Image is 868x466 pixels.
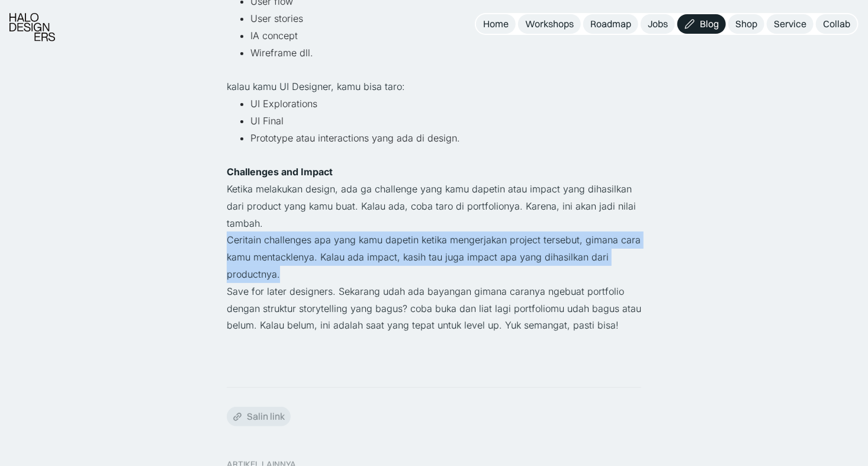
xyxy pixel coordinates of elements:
[518,14,581,34] a: Workshops
[227,283,641,334] p: Save for later designers. Sekarang udah ada bayangan gimana caranya ngebuat portfolio dengan stru...
[677,14,726,34] a: Blog
[250,95,641,113] li: UI Explorations
[823,18,850,30] div: Collab
[641,14,675,34] a: Jobs
[250,130,641,147] li: Prototype atau interactions yang ada di design.
[227,61,641,78] p: ‍
[247,410,285,423] div: Salin link
[250,113,641,130] li: UI Final
[227,232,641,282] p: Ceritain challenges apa yang kamu dapetin ketika mengerjakan project tersebut, gimana cara kamu m...
[227,181,641,232] p: Ketika melakukan design, ada ga challenge yang kamu dapetin atau impact yang dihasilkan dari prod...
[735,18,757,30] div: Shop
[476,14,516,34] a: Home
[250,27,641,44] li: IA concept
[227,351,641,368] p: ‍
[250,10,641,27] li: User stories
[767,14,814,34] a: Service
[250,44,641,62] li: Wireframe dll.
[227,334,641,351] p: ‍
[483,18,509,30] div: Home
[227,146,641,163] p: ‍
[728,14,764,34] a: Shop
[227,78,641,95] p: kalau kamu UI Designer, kamu bisa taro:
[590,18,631,30] div: Roadmap
[525,18,574,30] div: Workshops
[583,14,638,34] a: Roadmap
[700,18,719,30] div: Blog
[227,166,333,178] strong: Challenges and Impact
[816,14,857,34] a: Collab
[648,18,668,30] div: Jobs
[774,18,806,30] div: Service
